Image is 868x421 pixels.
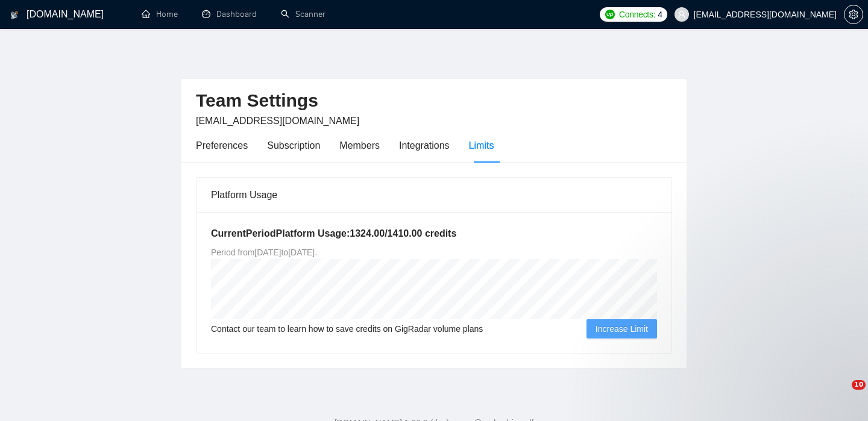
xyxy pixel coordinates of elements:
div: Preferences [196,138,248,153]
iframe: Intercom live chat [827,380,856,409]
div: Subscription [267,138,320,153]
div: Limits [469,138,494,153]
button: Increase Limit [587,319,657,338]
span: Connects: [619,8,655,21]
span: Increase Limit [596,322,648,335]
img: upwork-logo.png [605,10,615,19]
a: dashboardDashboard [202,9,257,19]
span: 10 [852,380,866,390]
a: setting [844,10,863,19]
a: homeHome [142,9,178,19]
a: searchScanner [281,9,325,19]
div: Platform Usage [211,178,657,212]
span: Contact our team to learn how to save credits on GigRadar volume plans [211,322,483,335]
span: setting [844,10,863,19]
img: logo [10,5,19,25]
button: setting [844,5,863,24]
span: user [678,10,686,19]
h2: Team Settings [196,89,672,113]
span: [EMAIL_ADDRESS][DOMAIN_NAME] [196,116,359,126]
div: Integrations [399,138,450,153]
span: Period from [DATE] to [DATE] . [211,248,317,257]
span: 4 [658,8,662,21]
div: Members [339,138,380,153]
h5: Current Period Platform Usage: 1324.00 / 1410.00 credits [211,226,657,241]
